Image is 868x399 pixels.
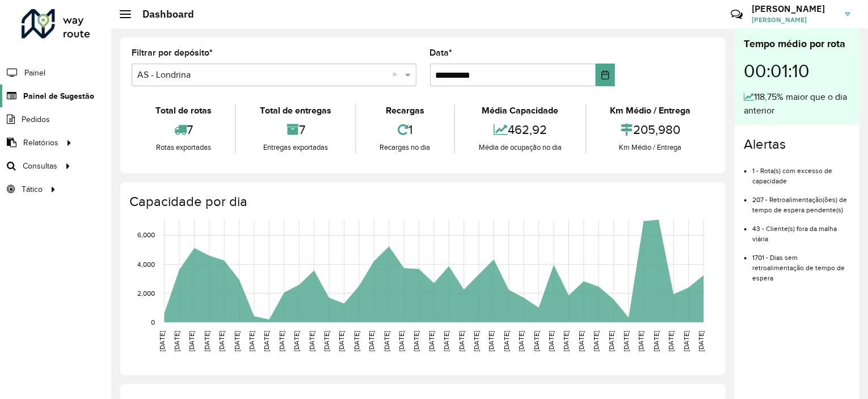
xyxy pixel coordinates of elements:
[458,104,582,117] div: Média Capacidade
[338,331,345,351] text: [DATE]
[473,331,480,351] text: [DATE]
[137,289,155,297] text: 2,000
[203,331,210,351] text: [DATE]
[22,114,50,125] span: Pedidos
[323,331,330,351] text: [DATE]
[697,331,705,351] text: [DATE]
[589,104,711,117] div: Km Médio / Entrega
[596,64,615,86] button: Choose Date
[752,3,837,14] h3: [PERSON_NAME]
[137,261,155,268] text: 4,000
[218,331,225,351] text: [DATE]
[668,331,675,351] text: [DATE]
[682,331,690,351] text: [DATE]
[188,331,195,351] text: [DATE]
[22,183,43,195] span: Tático
[752,244,850,283] li: 1701 - Dias sem retroalimentação de tempo de espera
[353,331,360,351] text: [DATE]
[134,104,232,117] div: Total de rotas
[533,331,540,351] text: [DATE]
[413,331,420,351] text: [DATE]
[359,117,451,142] div: 1
[430,46,453,60] label: Data
[744,136,850,153] h4: Alertas
[129,194,714,210] h4: Capacidade por dia
[744,90,850,117] div: 118,75% maior que o dia anterior
[393,68,402,82] span: Clear all
[589,142,711,153] div: Km Médio / Entrega
[752,15,837,25] span: [PERSON_NAME]
[173,331,180,351] text: [DATE]
[23,160,57,172] span: Consultas
[293,331,300,351] text: [DATE]
[608,331,615,351] text: [DATE]
[589,117,711,142] div: 205,980
[23,90,94,102] span: Painel de Sugestão
[131,8,194,20] h2: Dashboard
[622,331,630,351] text: [DATE]
[752,157,850,186] li: 1 - Rota(s) com excesso de capacidade
[578,331,585,351] text: [DATE]
[239,104,352,117] div: Total de entregas
[428,331,435,351] text: [DATE]
[443,331,450,351] text: [DATE]
[359,142,451,153] div: Recargas no dia
[752,215,850,244] li: 43 - Cliente(s) fora da malha viária
[517,331,525,351] text: [DATE]
[383,331,390,351] text: [DATE]
[592,331,600,351] text: [DATE]
[151,318,155,326] text: 0
[239,117,352,142] div: 7
[359,104,451,117] div: Recargas
[134,117,232,142] div: 7
[458,142,582,153] div: Média de ocupação no dia
[458,331,465,351] text: [DATE]
[134,142,232,153] div: Rotas exportadas
[233,331,241,351] text: [DATE]
[24,67,45,79] span: Painel
[503,331,510,351] text: [DATE]
[638,331,645,351] text: [DATE]
[563,331,570,351] text: [DATE]
[652,331,660,351] text: [DATE]
[23,137,58,149] span: Relatórios
[308,331,315,351] text: [DATE]
[398,331,405,351] text: [DATE]
[488,331,495,351] text: [DATE]
[458,117,582,142] div: 462,92
[547,331,555,351] text: [DATE]
[239,142,352,153] div: Entregas exportadas
[278,331,285,351] text: [DATE]
[744,52,850,90] div: 00:01:10
[724,2,749,27] a: Contato Rápido
[248,331,255,351] text: [DATE]
[158,331,166,351] text: [DATE]
[744,36,850,52] div: Tempo médio por rota
[132,46,213,60] label: Filtrar por depósito
[263,331,271,351] text: [DATE]
[752,186,850,215] li: 207 - Retroalimentação(ões) de tempo de espera pendente(s)
[137,232,155,239] text: 6,000
[368,331,375,351] text: [DATE]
